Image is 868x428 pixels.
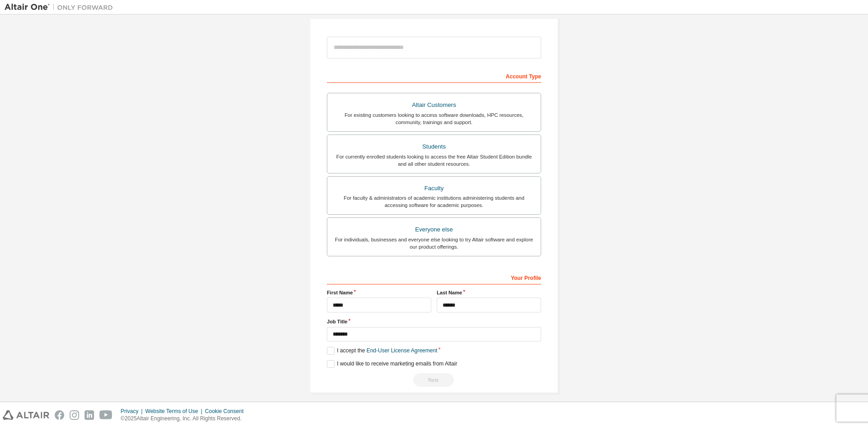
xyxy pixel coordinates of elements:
div: For existing customers looking to access software downloads, HPC resources, community, trainings ... [333,111,535,126]
img: linkedin.svg [85,410,94,420]
div: Cookie Consent [205,408,249,415]
div: Select your account type to continue [327,373,541,387]
img: altair_logo.svg [3,410,49,420]
label: First Name [327,289,431,296]
a: End-User License Agreement [367,347,438,354]
img: instagram.svg [70,410,79,420]
div: For currently enrolled students looking to access the free Altair Student Edition bundle and all ... [333,153,535,168]
img: Altair One [5,3,118,12]
label: I accept the [327,347,437,355]
div: Everyone else [333,223,535,236]
label: Job Title [327,318,541,325]
img: youtube.svg [99,410,113,420]
label: I would like to receive marketing emails from Altair [327,360,457,368]
div: Privacy [121,408,145,415]
div: Website Terms of Use [145,408,205,415]
div: For individuals, businesses and everyone else looking to try Altair software and explore our prod... [333,236,535,250]
div: Altair Customers [333,99,535,111]
img: facebook.svg [55,410,64,420]
div: For faculty & administrators of academic institutions administering students and accessing softwa... [333,194,535,209]
div: Students [333,140,535,153]
div: Account Type [327,68,541,83]
div: Your Profile [327,270,541,284]
div: Faculty [333,182,535,195]
p: © 2025 Altair Engineering, Inc. All Rights Reserved. [121,415,249,423]
label: Last Name [437,289,541,296]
